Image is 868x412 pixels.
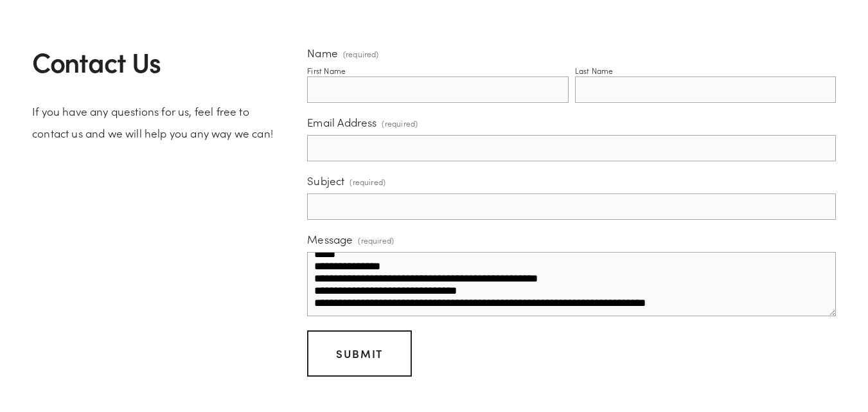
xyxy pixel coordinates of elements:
[307,174,344,188] span: Subject
[307,232,353,246] span: Message
[336,346,383,361] span: Submit
[350,173,385,191] span: (required)
[343,50,379,58] span: (required)
[575,66,614,76] div: Last Name
[32,100,285,144] p: If you have any questions for us, feel free to contact us and we will help you any way we can!
[307,66,346,76] div: First Name
[358,231,394,249] span: (required)
[32,46,285,78] h2: Contact Us
[307,46,338,60] span: Name
[382,114,418,132] span: (required)
[307,115,376,129] span: Email Address
[307,330,411,377] button: SubmitSubmit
